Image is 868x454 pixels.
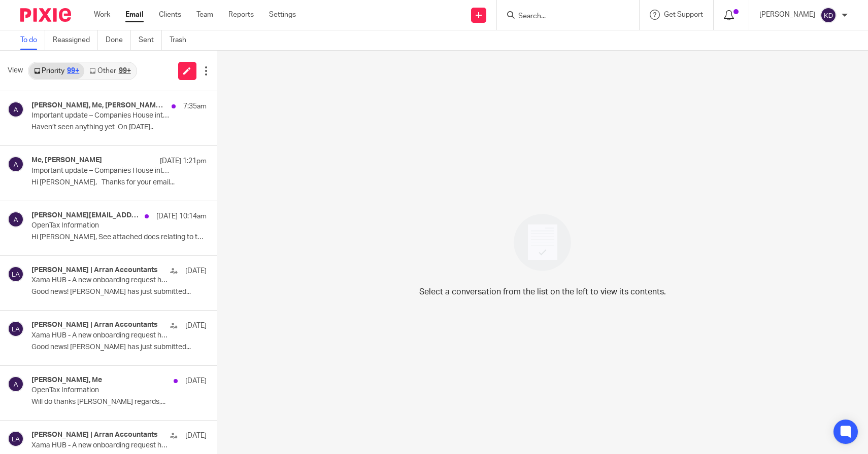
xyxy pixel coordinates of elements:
h4: [PERSON_NAME] | Arran Accountants [31,431,158,439]
a: Trash [170,30,194,50]
p: Select a conversation from the list on the left to view its contents. [419,286,666,298]
p: OpenTax Information [31,221,172,230]
p: Important update – Companies House introducing new personal code for directors [31,111,172,120]
span: Get Support [664,11,703,18]
a: Reports [228,10,254,20]
p: [DATE] [185,376,207,386]
p: Hi [PERSON_NAME], See attached docs relating to tax... [31,233,207,242]
h4: [PERSON_NAME], Me, [PERSON_NAME][EMAIL_ADDRESS][DOMAIN_NAME] [31,101,166,110]
p: [DATE] 1:21pm [160,156,207,166]
p: Hi [PERSON_NAME], Thanks for your email... [31,178,207,187]
a: Priority99+ [29,63,84,79]
p: [DATE] 10:14am [156,211,207,221]
p: OpenTax Information [31,386,172,395]
a: Work [94,10,110,20]
p: Xama HUB - A new onboarding request has been returned [31,331,172,340]
div: 99+ [67,67,79,74]
h4: [PERSON_NAME] | Arran Accountants [31,321,158,329]
img: svg%3E [8,211,24,228]
input: Search [517,12,609,21]
h4: [PERSON_NAME][EMAIL_ADDRESS][DOMAIN_NAME], [PERSON_NAME], [PERSON_NAME] | Arran Accountants, Me [31,211,140,220]
img: svg%3E [8,431,24,447]
a: Settings [269,10,296,20]
h4: [PERSON_NAME], Me [31,376,102,385]
img: svg%3E [8,266,24,282]
p: [DATE] [185,431,207,441]
p: Good news! [PERSON_NAME] has just submitted... [31,343,207,352]
p: Haven’t seen anything yet On [DATE].. [31,123,207,132]
p: Xama HUB - A new onboarding request has been returned [31,441,172,450]
a: Clients [159,10,181,20]
img: svg%3E [8,376,24,392]
p: Good news! [PERSON_NAME] has just submitted... [31,288,207,296]
a: To do [20,30,45,50]
p: Xama HUB - A new onboarding request has been returned [31,276,172,285]
a: Sent [139,30,162,50]
p: [DATE] [185,321,207,331]
img: svg%3E [820,7,837,23]
p: 7:35am [183,101,207,111]
img: Pixie [20,8,71,22]
a: Email [125,10,144,20]
img: svg%3E [8,321,24,337]
a: Team [196,10,213,20]
img: svg%3E [8,101,24,118]
a: Other99+ [84,63,136,79]
img: image [507,207,578,278]
a: Reassigned [53,30,98,50]
p: [DATE] [185,266,207,276]
p: Important update – Companies House introducing new personal code for directors [31,167,172,175]
p: [PERSON_NAME] [759,10,815,20]
a: Done [106,30,131,50]
img: svg%3E [8,156,24,172]
span: View [8,65,23,76]
div: 99+ [119,67,131,74]
h4: [PERSON_NAME] | Arran Accountants [31,266,158,275]
h4: Me, [PERSON_NAME] [31,156,102,165]
p: Will do thanks [PERSON_NAME] regards,... [31,398,207,406]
